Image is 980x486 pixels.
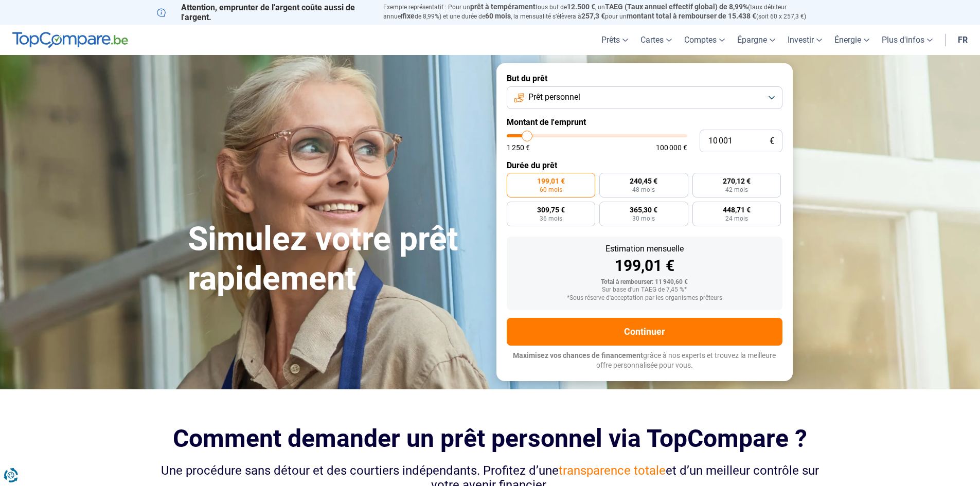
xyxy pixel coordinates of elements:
p: grâce à nos experts et trouvez la meilleure offre personnalisée pour vous. [507,351,782,371]
div: 199,01 € [515,258,774,274]
span: 257,3 € [581,12,605,20]
p: Exemple représentatif : Pour un tous but de , un (taux débiteur annuel de 8,99%) et une durée de ... [383,3,824,21]
label: Montant de l'emprunt [507,117,782,127]
span: 1 250 € [507,144,530,151]
span: 60 mois [540,187,562,193]
label: Durée du prêt [507,160,782,170]
a: Prêts [595,25,634,55]
span: 60 mois [485,12,511,20]
span: prêt à tempérament [470,3,536,11]
span: 270,12 € [723,177,751,185]
span: 448,71 € [723,206,751,213]
span: 100 000 € [656,144,687,151]
a: Investir [781,25,828,55]
img: TopCompare [12,32,128,48]
div: Estimation mensuelle [515,245,774,253]
span: € [770,137,774,146]
label: But du prêt [507,74,782,83]
div: Sur base d'un TAEG de 7,45 %* [515,286,774,294]
div: *Sous réserve d'acceptation par les organismes prêteurs [515,295,774,302]
button: Continuer [507,318,782,346]
span: 42 mois [725,187,748,193]
span: 199,01 € [537,177,565,185]
a: Épargne [731,25,781,55]
span: montant total à rembourser de 15.438 € [627,12,756,20]
span: 30 mois [632,215,655,222]
a: Cartes [634,25,678,55]
span: 12.500 € [567,3,595,11]
a: fr [952,25,974,55]
span: TAEG (Taux annuel effectif global) de 8,99% [605,3,748,11]
span: fixe [402,12,415,20]
a: Comptes [678,25,731,55]
span: 309,75 € [537,206,565,213]
span: 365,30 € [630,206,657,213]
h1: Simulez votre prêt rapidement [188,220,484,299]
h2: Comment demander un prêt personnel via TopCompare ? [157,424,824,453]
span: 24 mois [725,215,748,222]
span: Prêt personnel [528,92,580,103]
a: Énergie [828,25,876,55]
div: Total à rembourser: 11 940,60 € [515,279,774,286]
button: Prêt personnel [507,86,782,109]
span: 48 mois [632,187,655,193]
p: Attention, emprunter de l'argent coûte aussi de l'argent. [157,3,371,22]
span: Maximisez vos chances de financement [513,351,643,359]
a: Plus d'infos [876,25,939,55]
span: transparence totale [559,463,666,478]
span: 36 mois [540,215,562,222]
span: 240,45 € [630,177,657,185]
